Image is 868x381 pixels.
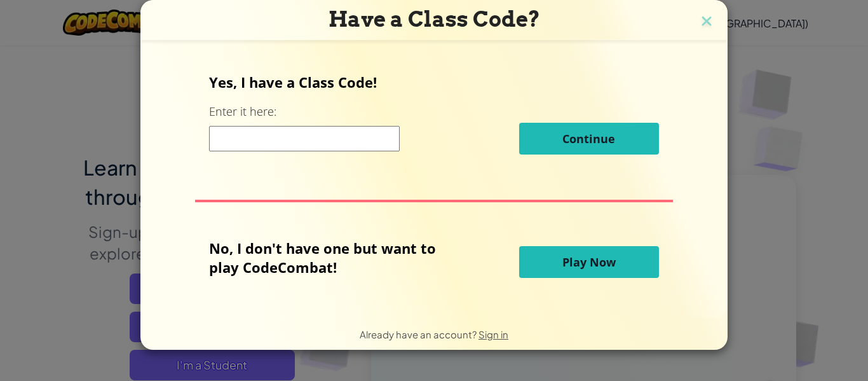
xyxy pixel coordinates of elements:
p: No, I don't have one but want to play CodeCombat! [209,239,455,277]
span: Have a Class Code? [329,6,540,32]
span: Already have an account? [360,328,478,340]
p: Yes, I have a Class Code! [209,73,658,92]
a: Sign in [478,328,508,340]
img: close icon [698,13,715,32]
label: Enter it here: [209,104,276,120]
button: Play Now [519,246,659,278]
span: Play Now [562,254,616,270]
span: Continue [562,131,615,146]
button: Continue [519,123,659,155]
